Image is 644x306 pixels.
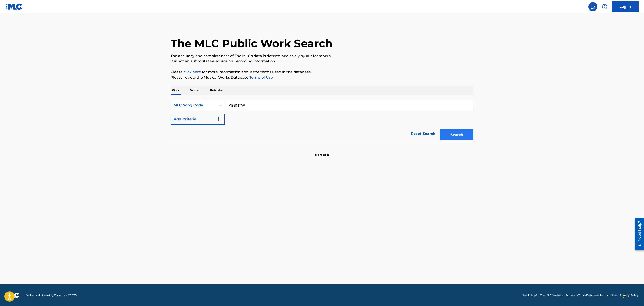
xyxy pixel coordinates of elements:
[5,293,19,298] img: logo
[600,2,609,11] div: Help
[440,129,473,140] button: Search
[171,69,473,75] p: Please for more information about the terms used in the database.
[631,216,644,252] iframe: Resource Center
[171,114,225,125] button: Add Criteria
[408,129,438,139] a: Reset Search
[189,86,201,95] p: Writer
[171,100,473,143] form: Search Form
[622,284,644,306] iframe: Chat Widget
[620,293,639,297] a: Privacy Policy
[612,1,639,12] a: Log In
[315,147,329,157] p: No results
[25,293,77,297] span: Mechanical Licensing Collective © 2025
[522,293,537,297] a: Need Help?
[184,70,201,74] a: click here
[216,116,221,122] img: 9d2ae6d4665cec9f34b9.svg
[588,2,597,11] a: Public Search
[249,75,273,80] a: Terms of Use
[602,4,607,9] img: help
[171,86,181,95] p: Work
[173,103,214,108] div: MLC Song Code
[540,293,563,297] a: The MLC Website
[623,289,626,302] div: Drag
[171,75,473,80] p: Please review the Musical Works Database
[590,4,596,9] img: search
[566,293,617,297] a: Musical Works Database Terms of Use
[5,3,23,10] img: MLC Logo
[171,59,473,64] p: It is not an authoritative source for recording information.
[171,37,333,50] h1: The MLC Public Work Search
[171,53,473,59] p: The accuracy and completeness of The MLC's data is determined solely by our Members.
[209,86,225,95] p: Publisher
